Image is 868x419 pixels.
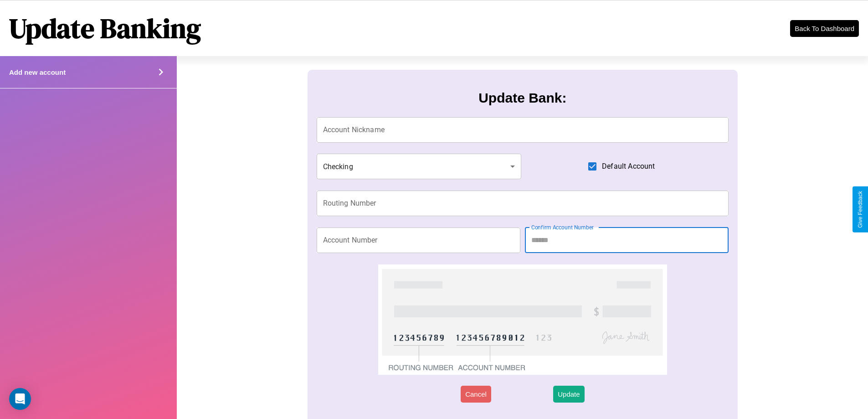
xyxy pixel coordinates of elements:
[790,20,859,37] button: Back To Dashboard
[857,191,863,228] div: Give Feedback
[378,264,667,375] img: check
[478,90,566,106] h3: Update Bank:
[531,223,594,231] label: Confirm Account Number
[9,388,31,410] div: Open Intercom Messenger
[602,161,655,172] span: Default Account
[317,154,522,179] div: Checking
[461,386,491,403] button: Cancel
[9,10,201,47] h1: Update Banking
[9,68,66,76] h4: Add new account
[553,386,584,403] button: Update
